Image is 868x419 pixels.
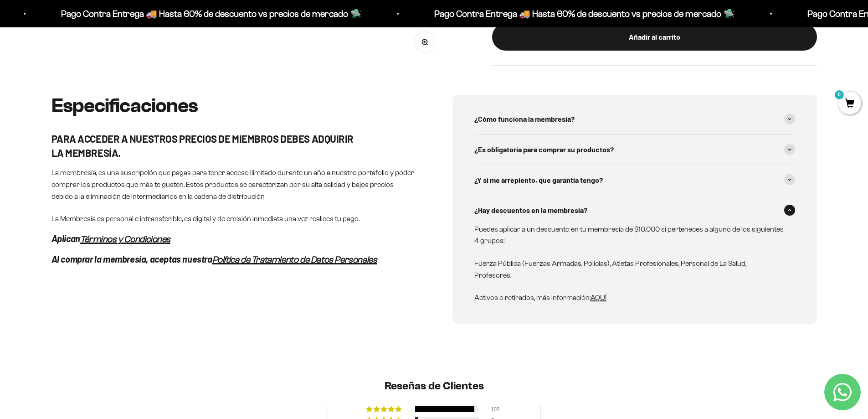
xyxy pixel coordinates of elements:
span: ¿Hay descuentos en la membresía? [474,204,587,216]
p: ¿Qué te haría sentir más seguro de comprar este producto? [11,15,189,36]
p: Puedes aplicar a un descuento en tu membresía de $10.000 si perteneces a alguno de los siguientes... [474,223,784,247]
button: Añadir al carrito [492,23,817,51]
button: Enviar [148,137,189,152]
summary: ¿Es obligatoría para comprar su productos? [474,134,795,165]
div: Un mejor precio [11,116,189,132]
span: ¿Es obligatoría para comprar su productos? [474,144,614,155]
h2: Reseñas de Clientes [168,378,700,394]
div: Reseñas de otros clientes [11,62,189,78]
div: 102 [491,406,502,412]
p: La membresía, es una suscripción que pagas para tener acceso ilimitado durante un año a nuestro p... [51,167,416,202]
p: Activos o retirados, más información: [474,292,784,304]
a: 0 [838,99,861,109]
span: ¿Y si me arrepiento, que garantía tengo? [474,174,603,186]
div: Añadir al carrito [510,31,799,43]
p: La Membresía es personal e intransferible, es digital y de emisión inmediata una vez realices tu ... [51,213,416,225]
div: 93% (102) reviews with 5 star rating [366,406,403,412]
summary: ¿Hay descuentos en la membresía? [474,195,795,225]
a: Política de Tratamiento de Datos Personales [212,254,377,264]
p: Pago Contra Entrega 🚚 Hasta 60% de descuento vs precios de mercado 🛸 [55,6,355,21]
p: Pago Contra Entrega 🚚 Hasta 60% de descuento vs precios de mercado 🛸 [428,6,729,21]
strong: PARA ACCEDER A NUESTROS PRECIOS DE MIEMBROS DEBES ADQUIRIR LA MEMBRESÍA. [51,133,354,159]
em: Al comprar la membresía, aceptas nuestra [51,253,212,264]
div: Una promoción especial [11,80,189,96]
span: Enviar [149,137,188,152]
em: Aplican [51,233,80,244]
div: Un video del producto [11,98,189,114]
h2: Especificaciones [51,95,416,117]
summary: ¿Cómo funciona la membresía? [474,104,795,134]
mark: 0 [834,89,845,100]
a: AQUÍ [591,294,606,301]
span: ¿Cómo funciona la membresía? [474,113,575,125]
div: Más información sobre los ingredientes [11,43,189,59]
p: Fuerza Pública (Fuerzas Armadas, Policías), Atletas Profesionales, Personal de La Salud, Profesores. [474,258,784,281]
summary: ¿Y si me arrepiento, que garantía tengo? [474,165,795,195]
a: Términos y Condiciones [80,234,170,244]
